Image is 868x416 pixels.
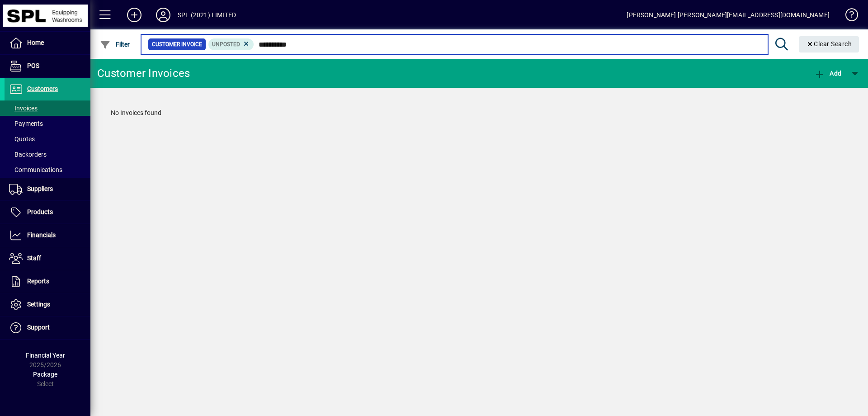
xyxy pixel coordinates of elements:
[5,316,90,339] a: Support
[27,39,44,46] span: Home
[5,162,90,177] a: Communications
[120,7,149,23] button: Add
[5,201,90,224] a: Products
[27,254,41,262] span: Staff
[212,41,240,48] span: Unposted
[27,62,39,69] span: POS
[5,55,90,77] a: POS
[5,270,90,293] a: Reports
[5,100,90,116] a: Invoices
[33,371,57,378] span: Package
[799,36,859,53] button: Clear
[9,151,47,158] span: Backorders
[9,166,62,173] span: Communications
[149,7,178,23] button: Profile
[814,70,841,77] span: Add
[27,231,56,239] span: Financials
[5,32,90,54] a: Home
[839,2,857,31] a: Knowledge Base
[9,105,38,112] span: Invoices
[806,40,852,48] span: Clear Search
[5,247,90,270] a: Staff
[26,352,65,359] span: Financial Year
[5,293,90,316] a: Settings
[9,120,43,127] span: Payments
[152,40,202,49] span: Customer Invoice
[100,41,130,48] span: Filter
[9,135,35,143] span: Quotes
[98,36,132,53] button: Filter
[27,277,49,285] span: Reports
[5,116,90,131] a: Payments
[5,224,90,247] a: Financials
[5,178,90,201] a: Suppliers
[5,147,90,162] a: Backorders
[27,85,58,92] span: Customers
[5,131,90,147] a: Quotes
[208,38,254,50] mat-chip: Customer Invoice Status: Unposted
[27,301,50,308] span: Settings
[627,8,830,22] div: [PERSON_NAME] [PERSON_NAME][EMAIL_ADDRESS][DOMAIN_NAME]
[102,99,857,127] div: No Invoices found
[97,66,190,81] div: Customer Invoices
[27,208,53,215] span: Products
[27,324,50,331] span: Support
[27,185,53,192] span: Suppliers
[812,65,844,81] button: Add
[178,8,236,22] div: SPL (2021) LIMITED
